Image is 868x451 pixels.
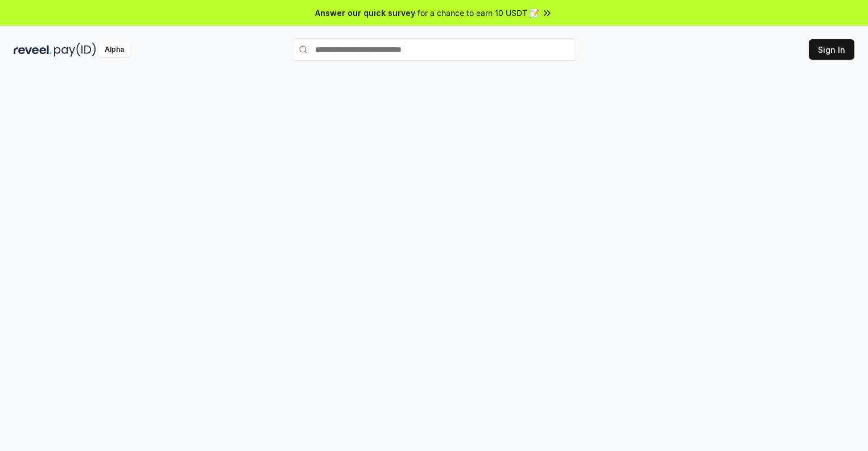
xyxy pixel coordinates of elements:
[809,39,854,60] button: Sign In
[14,43,52,57] img: reveel_dark
[98,43,130,57] div: Alpha
[54,43,96,57] img: pay_id
[315,7,415,19] span: Answer our quick survey
[418,7,539,19] span: for a chance to earn 10 USDT 📝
